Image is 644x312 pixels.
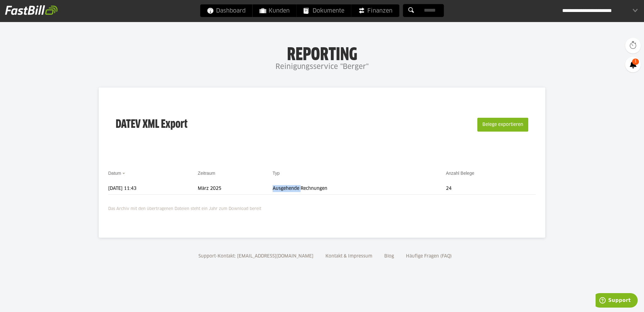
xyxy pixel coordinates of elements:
[253,4,297,17] a: Kunden
[404,254,454,258] a: Häufige Fragen (FAQ)
[446,171,474,176] a: Anzahl Belege
[207,4,246,17] span: Dashboard
[196,254,316,258] a: Support-Kontakt: [EMAIL_ADDRESS][DOMAIN_NAME]
[63,44,581,61] h1: Reporting
[198,183,273,195] td: März 2025
[108,202,536,213] p: Das Archiv mit den übertragenen Dateien steht ein Jahr zum Download bereit
[352,4,399,17] a: Finanzen
[200,4,253,17] a: Dashboard
[260,4,290,17] span: Kunden
[446,183,536,195] td: 24
[632,59,639,65] span: 1
[596,293,638,309] iframe: Öffnet ein Widget, in dem Sie weitere Informationen finden
[358,4,392,17] span: Finanzen
[198,171,215,176] a: Zeitraum
[273,183,446,195] td: Ausgehende Rechnungen
[273,171,280,176] a: Typ
[122,173,126,174] img: sort_desc.gif
[116,105,187,145] h3: DATEV XML Export
[108,171,121,176] a: Datum
[625,57,641,72] a: 1
[5,5,58,15] img: fastbill_logo_white.png
[297,4,351,17] a: Dokumente
[108,183,198,195] td: [DATE] 11:43
[304,4,344,17] span: Dokumente
[323,254,375,258] a: Kontakt & Impressum
[477,118,528,132] button: Belege exportieren
[382,254,396,258] a: Blog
